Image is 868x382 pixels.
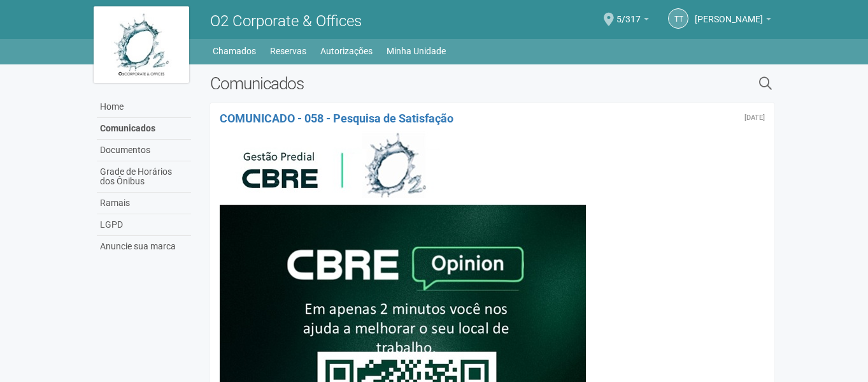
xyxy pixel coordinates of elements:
[213,42,256,60] a: Chamados
[210,12,362,30] span: O2 Corporate & Offices
[616,16,649,26] a: 5/317
[97,96,191,118] a: Home
[270,42,306,60] a: Reservas
[94,6,189,83] img: logo.jpg
[97,214,191,236] a: LGPD
[387,42,446,60] a: Minha Unidade
[97,118,191,140] a: Comunicados
[744,114,765,122] div: Segunda-feira, 22 de setembro de 2025 às 15:25
[668,8,688,29] a: TT
[695,16,771,26] a: [PERSON_NAME]
[97,193,191,214] a: Ramais
[320,42,373,60] a: Autorizações
[210,74,629,93] h2: Comunicados
[97,161,191,193] a: Grade de Horários dos Ônibus
[695,2,763,24] span: Thiago Tomaz Botelho
[616,2,641,24] span: 5/317
[97,140,191,161] a: Documentos
[220,112,453,125] a: COMUNICADO - 058 - Pesquisa de Satisfação
[97,236,191,257] a: Anuncie sua marca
